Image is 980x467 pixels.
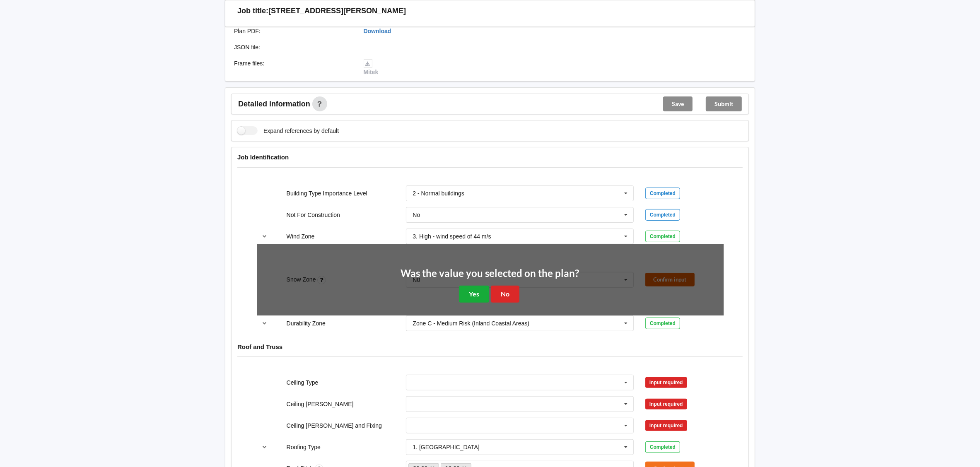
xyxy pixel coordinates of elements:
button: reference-toggle [257,440,273,455]
div: Completed [645,441,680,453]
button: reference-toggle [257,316,273,331]
a: Download [364,28,391,34]
button: No [491,286,519,303]
h4: Roof and Truss [237,343,743,351]
button: reference-toggle [257,229,273,244]
h3: [STREET_ADDRESS][PERSON_NAME] [268,6,406,16]
div: 1. [GEOGRAPHIC_DATA] [413,444,479,450]
div: 3. High - wind speed of 44 m/s [413,233,491,239]
div: Completed [645,188,680,199]
div: 2 - Normal buildings [413,190,464,196]
label: Durability Zone [287,320,326,327]
div: Input required [645,377,687,388]
label: Wind Zone [287,233,315,240]
label: Expand references by default [237,126,339,135]
label: Roofing Type [287,444,321,450]
div: Completed [645,318,680,329]
a: Mitek [364,60,379,76]
h3: Job title: [237,6,268,16]
label: Ceiling Type [287,379,319,386]
div: Input required [645,399,687,409]
label: Ceiling [PERSON_NAME] [287,401,354,407]
div: Zone C - Medium Risk (Inland Coastal Areas) [413,320,529,326]
div: Input required [645,420,687,431]
h4: Job Identification [237,153,743,161]
div: Plan PDF : [228,27,358,35]
label: Not For Construction [287,212,340,218]
label: Building Type Importance Level [287,190,367,197]
span: Detailed information [238,100,310,108]
div: No [413,212,420,218]
label: Ceiling [PERSON_NAME] and Fixing [287,422,382,429]
div: Completed [645,231,680,242]
h2: Was the value you selected on the plan? [401,267,579,280]
div: Completed [645,209,680,221]
div: Frame files : [228,59,358,77]
div: JSON file : [228,43,358,51]
button: Yes [459,286,489,303]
